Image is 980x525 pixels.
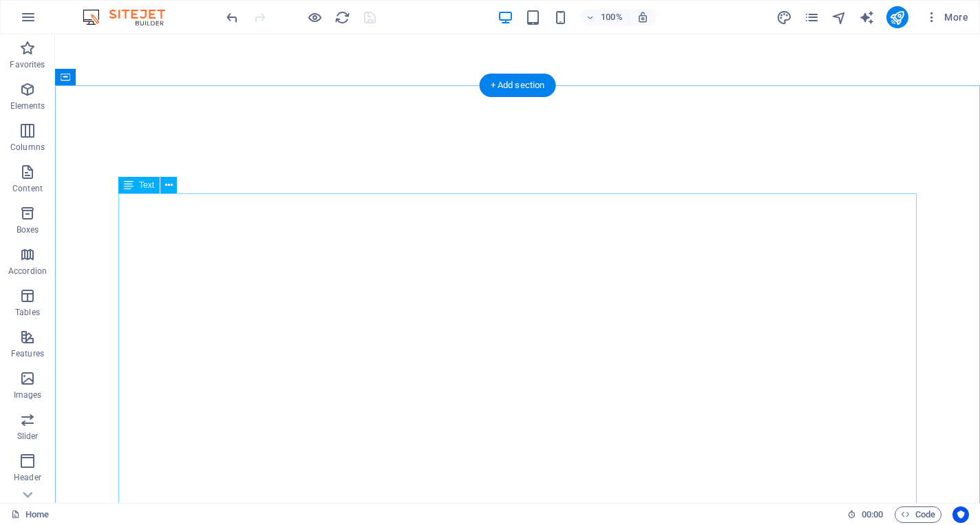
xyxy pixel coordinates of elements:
span: : [871,509,873,519]
p: Tables [15,307,40,318]
i: Design (Ctrl+Alt+Y) [776,10,792,25]
span: Text [139,181,154,189]
p: Elements [10,100,45,111]
i: On resize automatically adjust zoom level to fit chosen device. [637,11,649,23]
button: reload [334,9,350,25]
i: Undo: Change text (Ctrl+Z) [224,10,240,25]
i: AI Writer [859,10,875,25]
button: text_generator [859,9,875,25]
p: Slider [17,431,39,442]
h6: Session time [847,506,884,523]
button: Click here to leave preview mode and continue editing [306,9,323,25]
button: Code [895,506,941,523]
p: Images [14,389,42,400]
a: Click to cancel selection. Double-click to open Pages [11,506,49,523]
button: Usercentrics [952,506,969,523]
i: Publish [889,10,905,25]
h6: 100% [601,9,623,25]
p: Header [14,472,41,483]
button: More [919,6,974,28]
p: Favorites [10,59,45,70]
button: navigator [831,9,848,25]
p: Features [11,348,44,359]
p: Accordion [8,266,47,277]
button: publish [886,6,908,28]
button: design [776,9,793,25]
img: Editor Logo [79,9,182,25]
p: Content [12,183,43,194]
span: More [925,10,968,24]
button: undo [224,9,240,25]
div: + Add section [480,74,556,97]
p: Boxes [17,224,39,235]
button: pages [804,9,820,25]
i: Reload page [334,10,350,25]
span: Code [901,506,935,523]
p: Columns [10,142,45,153]
button: 100% [580,9,629,25]
span: 00 00 [862,506,883,523]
